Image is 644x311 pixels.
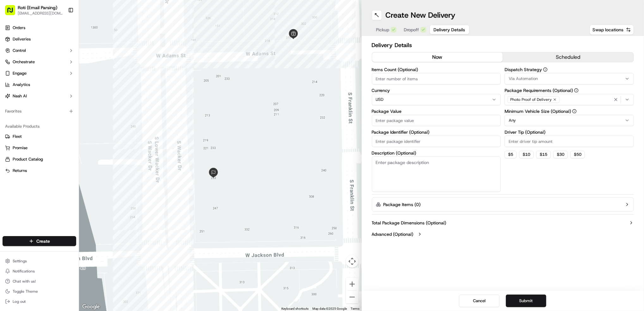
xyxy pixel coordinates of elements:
a: Powered byPylon [45,107,77,112]
span: Nash AI [13,93,27,99]
button: $15 [536,151,551,158]
img: Nash [6,6,19,19]
button: Submit [506,295,546,307]
button: Log out [3,297,76,306]
span: Photo Proof of Delivery [510,97,552,102]
span: Control [13,48,26,53]
label: Package Requirements (Optional) [505,88,634,93]
span: Log out [13,299,26,304]
label: Advanced (Optional) [372,231,414,237]
span: Deliveries [13,36,31,42]
a: Deliveries [3,34,76,44]
button: Start new chat [107,62,115,70]
a: Orders [3,23,76,33]
button: Chat with us! [3,277,76,286]
span: Product Catalog [13,156,43,162]
input: Enter driver tip amount [505,136,634,147]
span: Swap locations [592,27,623,33]
button: Returns [3,166,76,176]
button: Notifications [3,267,76,276]
span: API Documentation [60,92,101,98]
a: 📗Knowledge Base [4,89,51,101]
label: Items Count (Optional) [372,67,501,72]
a: Terms (opens in new tab) [351,307,360,310]
button: $5 [505,151,517,158]
button: Settings [3,257,76,265]
span: Orchestrate [13,59,35,65]
label: Dispatch Strategy [505,67,634,72]
button: Advanced (Optional) [372,231,634,237]
span: Fleet [13,134,22,139]
p: Welcome 👋 [6,25,115,35]
button: Engage [3,68,76,78]
label: Driver Tip (Optional) [505,130,634,134]
label: Package Items ( 0 ) [383,201,421,208]
button: Orchestrate [3,57,76,67]
button: Product Catalog [3,154,76,164]
span: Orders [13,25,25,31]
button: scheduled [503,52,634,62]
span: Delivery Details [434,27,465,33]
h2: Delivery Details [372,41,634,50]
input: Enter number of items [372,73,501,84]
input: Enter package value [372,115,501,126]
span: Returns [13,168,27,174]
span: Knowledge Base [13,92,48,98]
button: Promise [3,143,76,153]
a: 💻API Documentation [51,89,104,101]
button: [EMAIL_ADDRESS][DOMAIN_NAME] [18,11,63,16]
h1: Create New Delivery [386,10,456,20]
button: Minimum Vehicle Size (Optional) [572,109,577,113]
div: 📗 [6,92,11,97]
button: Photo Proof of Delivery [505,94,634,105]
span: Create [36,238,50,244]
button: Package Requirements (Optional) [574,88,579,93]
label: Package Identifier (Optional) [372,130,501,134]
button: Toggle Theme [3,287,76,296]
button: Package Items (0) [372,197,634,212]
input: Got a question? Start typing here... [16,41,114,47]
span: Via Automation [509,76,538,82]
button: Map camera controls [346,255,359,268]
label: Package Value [372,109,501,113]
img: 1736555255976-a54dd68f-1ca7-489b-9aae-adbdc363a1c4 [6,60,18,72]
button: Roti (Email Parsing)[EMAIL_ADDRESS][DOMAIN_NAME] [3,3,65,18]
button: Swap locations [590,25,634,35]
span: Dropoff [404,27,419,33]
button: $50 [570,151,585,158]
button: $10 [519,151,534,158]
div: 💻 [53,92,58,97]
span: Pylon [63,107,77,112]
button: Dispatch Strategy [543,67,548,72]
span: Settings [13,259,27,264]
div: We're available if you need us! [21,67,80,72]
span: Toggle Theme [13,289,38,294]
a: Promise [5,145,74,151]
a: Product Catalog [5,156,74,162]
div: Start new chat [21,60,104,67]
span: Pickup [376,27,389,33]
a: Open this area in Google Maps (opens a new window) [81,303,101,311]
button: Total Package Dimensions (Optional) [372,220,634,226]
button: Fleet [3,131,76,142]
div: Available Products [3,121,76,131]
span: Chat with us! [13,279,36,284]
label: Minimum Vehicle Size (Optional) [505,109,634,113]
button: Nash AI [3,91,76,101]
a: Analytics [3,80,76,90]
a: Fleet [5,134,74,139]
span: Notifications [13,269,35,274]
label: Total Package Dimensions (Optional) [372,220,446,226]
button: Roti (Email Parsing) [18,4,57,11]
button: Create [3,236,76,246]
label: Currency [372,88,501,93]
button: Control [3,46,76,56]
span: Promise [13,145,28,151]
button: now [372,52,503,62]
button: Keyboard shortcuts [282,307,309,311]
img: Google [81,303,101,311]
span: Analytics [13,82,30,88]
button: Via Automation [505,73,634,84]
span: Map data ©2025 Google [313,307,347,310]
